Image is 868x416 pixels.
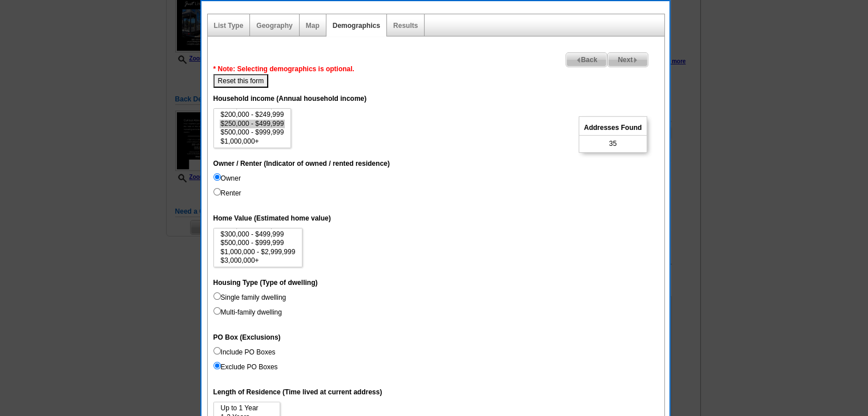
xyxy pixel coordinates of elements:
[213,307,221,315] input: Multi-family dwelling
[213,65,354,73] span: * Note: Selecting demographics is optional.
[213,347,276,357] label: Include PO Boxes
[213,188,221,195] input: Renter
[220,256,297,265] option: $3,000,000+
[393,22,418,30] a: Results
[220,120,285,128] option: $250,000 - $499,999
[213,74,269,88] button: Reset this form
[256,22,292,30] a: Geography
[607,52,648,67] a: Next
[213,158,390,169] label: Owner / Renter (Indicator of owned / rented residence)
[214,22,244,30] a: List Type
[213,173,221,181] input: Owner
[220,248,297,256] option: $1,000,000 - $2,999,999
[306,22,320,30] a: Map
[213,173,241,183] label: Owner
[576,58,581,63] img: button-prev-arrow-gray.png
[566,53,607,67] span: Back
[633,58,638,63] img: button-next-arrow-gray.png
[609,138,616,149] span: 35
[213,188,241,198] label: Renter
[220,230,297,239] option: $300,000 - $499,999
[220,404,274,413] option: Up to 1 Year
[213,362,278,372] label: Exclude PO Boxes
[213,362,221,369] input: Exclude PO Boxes
[213,347,221,354] input: Include PO Boxes
[213,387,382,397] label: Length of Residence (Time lived at current address)
[213,292,221,300] input: Single family dwelling
[333,22,380,30] a: Demographics
[579,120,646,136] span: Addresses Found
[220,137,285,146] option: $1,000,000+
[213,292,286,303] label: Single family dwelling
[220,128,285,137] option: $500,000 - $999,999
[213,278,318,288] label: Housing Type (Type of dwelling)
[566,52,608,67] a: Back
[213,332,281,342] label: PO Box (Exclusions)
[220,239,297,247] option: $500,000 - $999,999
[213,213,331,223] label: Home Value (Estimated home value)
[220,111,285,119] option: $200,000 - $249,999
[608,53,647,67] span: Next
[213,307,282,317] label: Multi-family dwelling
[213,93,367,104] label: Household income (Annual household income)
